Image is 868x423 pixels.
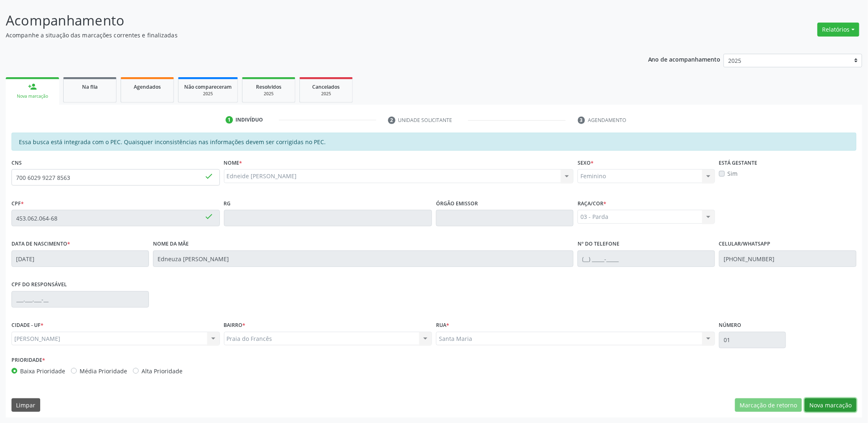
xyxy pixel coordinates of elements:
input: ___.___.___-__ [11,291,149,308]
span: Não compareceram [184,83,232,90]
label: CIDADE - UF [11,319,43,332]
div: person_add [28,82,37,91]
div: Indivíduo [236,116,263,124]
span: done [204,172,213,181]
label: Número [719,319,742,332]
button: Marcação de retorno [735,398,802,412]
p: Acompanhamento [6,10,605,31]
input: (__) _____-_____ [578,251,715,267]
span: Resolvidos [256,83,281,90]
label: Alta Prioridade [142,367,183,375]
label: Nome da mãe [153,238,189,251]
label: Prioridade [11,354,45,367]
input: __/__/____ [11,251,149,267]
span: Cancelados [313,83,340,90]
label: Nº do Telefone [578,238,619,251]
div: 2025 [184,91,232,97]
label: Data de nascimento [11,238,70,251]
label: Nome [224,156,242,169]
label: Raça/cor [578,197,606,210]
label: Rua [436,319,449,332]
label: CPF [11,197,24,210]
label: Órgão emissor [436,197,478,210]
label: CNS [11,156,22,169]
label: Média Prioridade [80,367,127,375]
label: Sexo [578,156,594,169]
label: Celular/WhatsApp [719,238,771,251]
button: Relatórios [818,23,859,37]
label: Está gestante [719,156,758,169]
label: Baixa Prioridade [20,367,65,375]
div: Essa busca está integrada com o PEC. Quaisquer inconsistências nas informações devem ser corrigid... [11,133,857,151]
div: 2025 [248,91,289,97]
p: Ano de acompanhamento [648,54,721,64]
span: done [204,212,213,221]
input: (__) _____-_____ [719,251,857,267]
label: BAIRRO [224,319,246,332]
label: Sim [728,169,738,178]
div: Nova marcação [11,93,53,99]
span: Na fila [82,83,98,90]
label: RG [224,197,231,210]
div: 2025 [306,91,347,97]
button: Nova marcação [805,398,857,412]
div: 1 [226,116,233,124]
p: Acompanhe a situação das marcações correntes e finalizadas [6,31,605,39]
label: CPF do responsável [11,278,67,291]
span: Agendados [134,83,161,90]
